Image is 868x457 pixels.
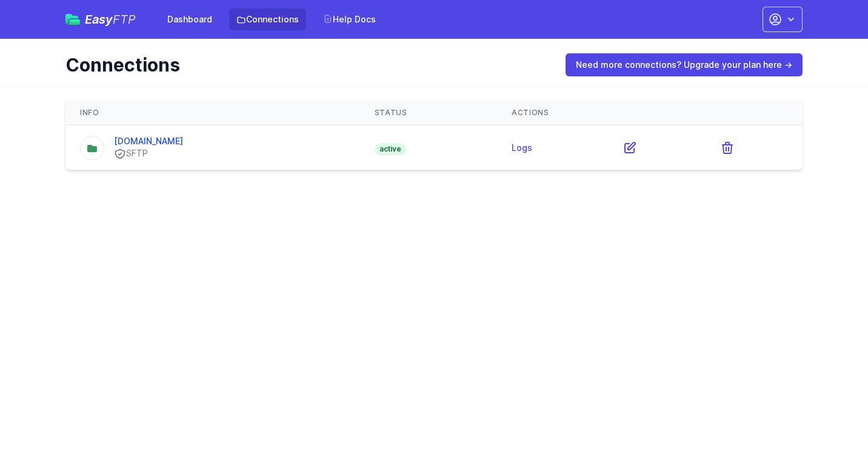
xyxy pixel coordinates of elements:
[360,101,497,125] th: Status
[566,53,803,76] a: Need more connections? Upgrade your plan here →
[316,8,383,30] a: Help Docs
[229,8,306,30] a: Connections
[113,12,136,27] span: FTP
[65,14,80,25] img: easyftp_logo.png
[375,143,406,155] span: active
[85,13,136,25] span: Easy
[512,142,532,153] a: Logs
[114,136,183,146] a: [DOMAIN_NAME]
[65,101,360,125] th: Info
[497,101,803,125] th: Actions
[160,8,219,30] a: Dashboard
[65,54,549,76] h1: Connections
[114,147,183,160] div: SFTP
[65,13,136,25] a: EasyFTP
